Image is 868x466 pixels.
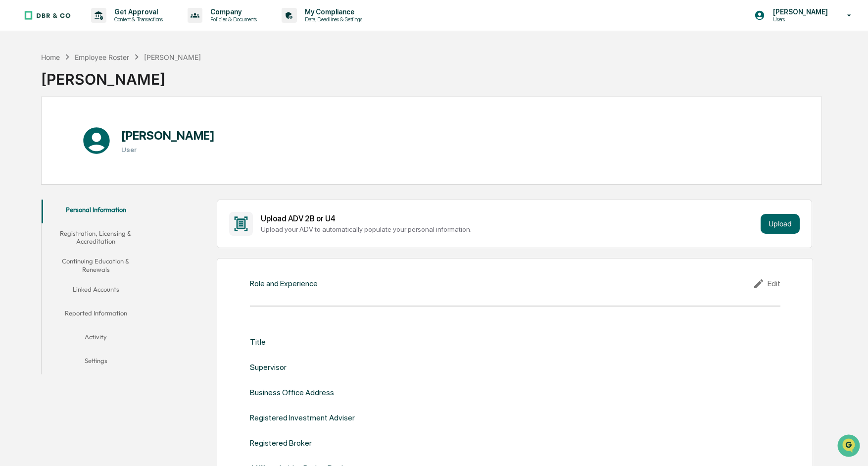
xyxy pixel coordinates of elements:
p: Content & Transactions [106,16,168,23]
div: Registered Broker [250,438,312,448]
span: Preclearance [20,125,64,135]
p: How can we help? [10,21,180,37]
div: Registered Investment Adviser [250,413,355,422]
div: secondary tabs example [42,200,150,374]
button: Linked Accounts [42,279,150,303]
div: Upload your ADV to automatically populate your personal information. [261,225,757,233]
a: 🔎Data Lookup [6,140,66,157]
button: Activity [42,327,150,351]
p: My Compliance [297,8,367,16]
div: 🗄️ [72,126,80,134]
div: Edit [753,278,780,290]
button: Registration, Licensing & Accreditation [42,223,150,252]
button: Personal Information [42,200,150,223]
p: Company [202,8,262,16]
p: Get Approval [106,8,168,16]
span: Attestations [82,125,123,135]
div: 🔎 [10,145,18,153]
div: [PERSON_NAME] [144,53,201,61]
div: Start new chat [34,76,162,86]
a: Powered byPylon [70,167,120,175]
div: [PERSON_NAME] [41,62,201,88]
span: Data Lookup [20,144,62,154]
div: Title [250,337,266,347]
button: Continuing Education & Renewals [42,251,150,279]
div: Supervisor [250,362,287,372]
iframe: Open customer support [836,433,863,460]
span: Pylon [98,168,120,175]
h1: [PERSON_NAME] [121,128,215,143]
div: Business Office Address [250,388,334,397]
img: logo [24,10,71,20]
button: Settings [42,351,150,374]
div: Role and Experience [250,279,318,288]
h3: User [121,146,215,154]
p: Policies & Documents [202,16,262,23]
button: Upload [761,214,800,234]
div: Upload ADV 2B or U4 [261,214,757,223]
div: Employee Roster [75,53,129,61]
button: Start new chat [168,79,180,91]
a: 🗄️Attestations [68,121,127,139]
div: Home [41,53,60,61]
p: Data, Deadlines & Settings [297,16,367,23]
p: [PERSON_NAME] [765,8,833,16]
a: 🖐️Preclearance [6,121,68,139]
img: 1746055101610-c473b297-6a78-478c-a979-82029cc54cd1 [10,76,28,94]
p: Users [765,16,833,23]
div: 🖐️ [10,126,18,134]
button: Reported Information [42,303,150,327]
div: We're available if you need us! [34,86,125,94]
